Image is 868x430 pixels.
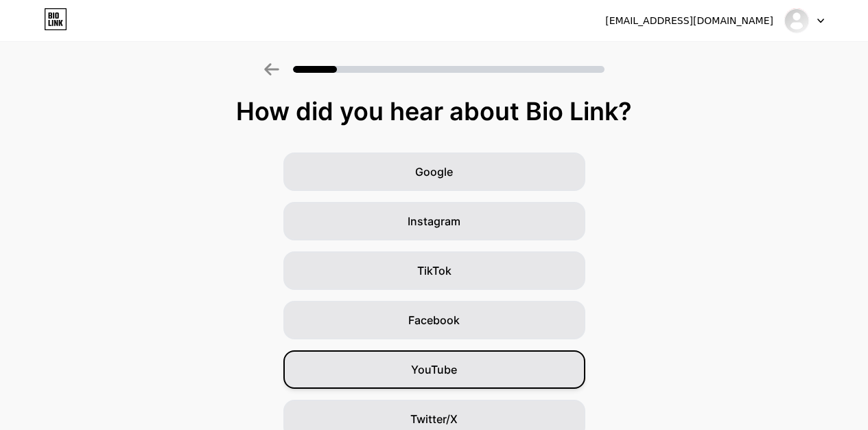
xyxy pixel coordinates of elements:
span: Instagram [408,213,460,229]
span: TikTok [417,262,451,279]
span: Google [415,163,453,180]
img: Zedex zemo Gaming [784,8,810,34]
div: How did you hear about Bio Link? [7,98,861,125]
div: [EMAIL_ADDRESS][DOMAIN_NAME] [605,14,773,28]
span: YouTube [411,361,457,378]
span: Facebook [408,312,460,328]
span: Twitter/X [410,411,458,427]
